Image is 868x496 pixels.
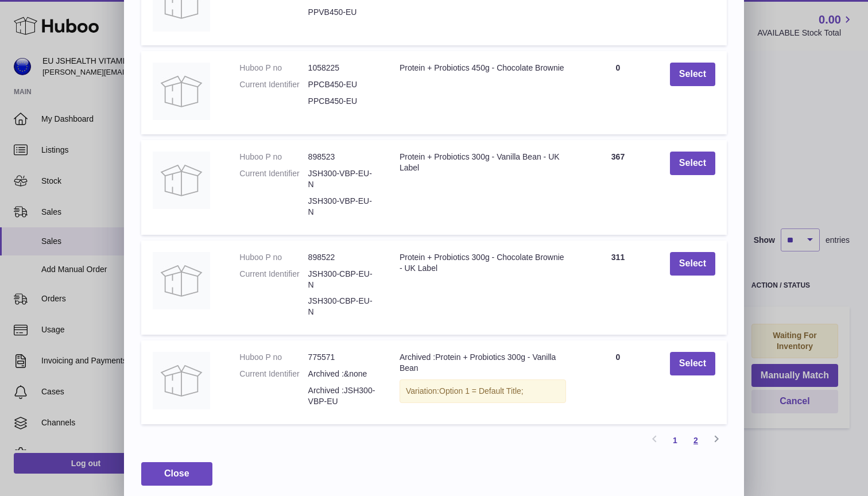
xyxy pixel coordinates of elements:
div: Archived :Protein + Probiotics 300g - Vanilla Bean [400,352,566,374]
dt: Huboo P no [239,63,308,73]
div: Variation: [400,379,566,403]
dd: Archived :JSH300-VBP-EU [308,385,377,407]
button: Select [670,152,715,175]
dt: Current Identifier [239,79,308,90]
button: Select [670,352,715,375]
dd: PPCB450-EU [308,79,377,90]
div: Protein + Probiotics 300g - Vanilla Bean - UK Label [400,152,566,173]
a: 1 [665,430,685,451]
dt: Current Identifier [239,269,308,290]
span: Option 1 = Default Title; [439,386,524,396]
dt: Current Identifier [239,168,308,190]
dd: JSH300-VBP-EU-N [308,168,377,190]
dd: 898523 [308,152,377,162]
div: Protein + Probiotics 300g - Chocolate Brownie - UK Label [400,252,566,274]
dt: Huboo P no [239,152,308,162]
dd: 1058225 [308,63,377,73]
img: Archived :Protein + Probiotics 300g - Vanilla Bean [153,352,210,409]
span: Close [164,468,189,478]
dd: JSH300-CBP-EU-N [308,296,377,317]
button: Select [670,252,715,276]
img: Protein + Probiotics 450g - Chocolate Brownie [153,63,210,120]
dt: Current Identifier [239,369,308,379]
button: Close [141,462,212,486]
dd: PPCB450-EU [308,96,377,107]
td: 367 [578,140,658,234]
dd: JSH300-CBP-EU-N [308,269,377,290]
button: Select [670,63,715,86]
dt: Huboo P no [239,252,308,263]
dt: Huboo P no [239,352,308,363]
dd: PPVB450-EU [308,7,377,18]
a: 2 [685,430,706,451]
dd: JSH300-VBP-EU-N [308,196,377,218]
img: Protein + Probiotics 300g - Chocolate Brownie - UK Label [153,252,210,309]
td: 311 [578,241,658,335]
td: 0 [578,51,658,134]
dd: 775571 [308,352,377,363]
dd: 898522 [308,252,377,263]
div: Protein + Probiotics 450g - Chocolate Brownie [400,63,566,73]
dd: Archived :&none [308,369,377,379]
img: Protein + Probiotics 300g - Vanilla Bean - UK Label [153,152,210,209]
td: 0 [578,340,658,424]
